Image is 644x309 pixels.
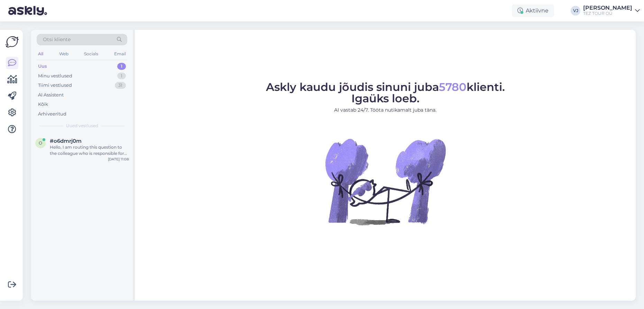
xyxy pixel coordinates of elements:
[583,5,632,11] div: [PERSON_NAME]
[439,80,467,94] span: 5780
[38,63,47,70] div: Uus
[66,123,98,129] span: Uued vestlused
[323,119,448,244] img: No Chat active
[512,4,554,17] div: Aktiivne
[583,5,640,16] a: [PERSON_NAME]TEZ TOUR OÜ
[266,80,505,105] span: Askly kaudu jõudis sinuni juba klienti. Igaüks loeb.
[37,49,45,58] div: All
[43,36,71,43] span: Otsi kliente
[108,157,129,162] div: [DATE] 11:08
[117,63,126,70] div: 1
[83,49,100,58] div: Socials
[113,49,127,58] div: Email
[38,101,48,108] div: Kõik
[50,144,129,157] div: Hello, I am routing this question to the colleague who is responsible for this topic. The reply m...
[117,73,126,79] div: 1
[38,111,66,118] div: Arhiveeritud
[38,92,64,99] div: AI Assistent
[58,49,70,58] div: Web
[266,106,505,114] p: AI vastab 24/7. Tööta nutikamalt juba täna.
[115,82,126,89] div: 31
[38,73,72,79] div: Minu vestlused
[6,35,19,48] img: Askly Logo
[571,6,580,16] div: VJ
[583,11,632,16] div: TEZ TOUR OÜ
[38,82,72,89] div: Tiimi vestlused
[50,138,82,144] span: #o6dmrj0m
[39,140,42,146] span: o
